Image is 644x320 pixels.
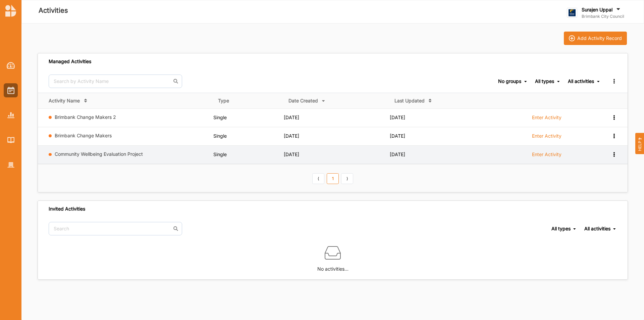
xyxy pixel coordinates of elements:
div: All activities [568,78,594,84]
label: Surajen Uppal [582,7,612,13]
div: Pagination Navigation [311,172,355,184]
a: Enter Activity [532,114,561,124]
span: [DATE] [390,151,405,157]
img: Library [7,137,14,143]
a: Community Wellbeing Evaluation Project [55,151,143,157]
img: Reports [7,112,14,118]
div: No groups [498,78,521,84]
a: Dashboard [4,58,18,73]
div: All types [535,78,554,84]
span: Single [213,115,227,120]
a: Brimbank Change Makers [55,133,112,138]
img: icon [569,35,575,41]
span: [DATE] [390,133,405,139]
span: Single [213,133,227,139]
img: Organisation [7,162,14,168]
div: Add Activity Record [577,35,622,41]
label: Enter Activity [532,115,561,121]
div: Last Updated [394,98,425,104]
a: Previous item [312,173,324,184]
span: [DATE] [284,115,299,120]
label: Enter Activity [532,151,561,157]
a: Organisation [4,158,18,172]
div: Managed Activities [49,58,91,64]
a: Enter Activity [532,133,561,143]
a: Activities [4,83,18,97]
th: Type [213,93,284,108]
div: Date Created [288,98,318,104]
img: logo [5,5,16,17]
div: All types [551,226,571,232]
label: Activities [39,5,68,16]
a: Enter Activity [532,151,561,161]
button: iconAdd Activity Record [564,32,627,45]
label: Brimbank City Council [582,14,624,19]
a: Reports [4,108,18,122]
input: Search by Activity Name [49,75,182,88]
span: [DATE] [390,115,405,120]
a: Brimbank Change Makers 2 [55,114,116,120]
img: Dashboard [7,62,15,69]
div: Invited Activities [49,206,85,212]
img: Activities [7,87,14,94]
a: Next item [341,173,353,184]
a: Library [4,133,18,147]
label: Enter Activity [532,133,561,139]
input: Search [49,222,182,235]
div: Activity Name [49,98,80,104]
span: [DATE] [284,133,299,139]
a: 1 [327,173,339,184]
span: Single [213,151,227,157]
img: logo [567,8,577,18]
span: [DATE] [284,151,299,157]
div: All activities [584,226,610,232]
label: No activities... [317,261,348,273]
img: box [325,245,341,261]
